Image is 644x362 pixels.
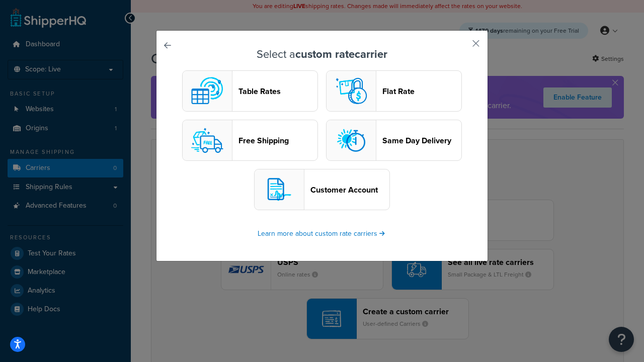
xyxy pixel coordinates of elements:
button: custom logoTable Rates [182,70,318,112]
img: flat logo [331,71,371,111]
img: free logo [187,120,227,160]
img: sameday logo [331,120,371,160]
button: flat logoFlat Rate [326,70,462,112]
header: Customer Account [310,185,389,195]
button: customerAccount logoCustomer Account [254,169,390,210]
header: Flat Rate [382,86,461,96]
header: Free Shipping [238,136,317,145]
a: Learn more about custom rate carriers [258,228,386,239]
h3: Select a [182,48,462,60]
header: Same Day Delivery [382,136,461,145]
header: Table Rates [238,86,317,96]
img: customerAccount logo [259,169,299,210]
img: custom logo [187,71,227,111]
button: sameday logoSame Day Delivery [326,120,462,161]
strong: custom rate carrier [295,46,387,62]
button: free logoFree Shipping [182,120,318,161]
